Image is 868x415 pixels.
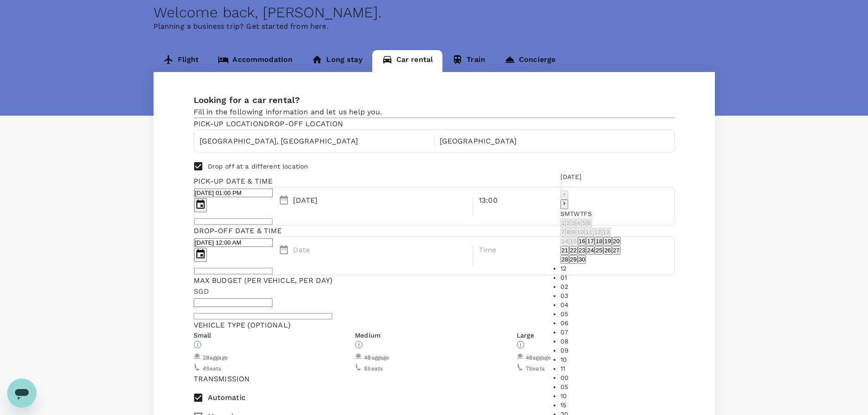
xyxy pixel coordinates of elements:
div: Welcome back , [PERSON_NAME] . [154,4,715,21]
li: 5 minutes [560,382,621,391]
li: 9 hours [560,346,621,355]
button: 6 [586,219,591,227]
p: Automatic [208,392,246,403]
button: 5 [581,219,586,227]
button: 20 [612,237,621,246]
iframe: Button to launch messaging window [7,379,36,408]
div: Pick-up date & time [194,176,675,187]
li: 7 hours [560,328,621,337]
span: Friday [584,210,588,217]
span: Monday [565,210,570,217]
span: 4 Baggage [364,354,389,361]
li: 15 minutes [560,400,621,410]
span: 4 Baggage [526,354,551,361]
p: Planning a business trip? Get started from here. [154,21,715,32]
h6: Small [194,331,352,341]
button: 26 [603,246,612,255]
button: 21 [560,246,569,255]
span: Wednesday [574,210,580,217]
span: Thursday [580,210,584,217]
button: 18 [595,237,603,246]
a: Flight [154,50,209,72]
div: Max Budget (per vehicle, per day) [194,275,333,286]
li: 1 hours [560,273,621,282]
button: 2 [565,219,570,227]
li: 4 hours [560,300,621,309]
button: 13 [602,228,611,236]
p: Drop off at a different location [208,162,308,171]
a: Concierge [495,50,565,72]
li: 3 hours [560,291,621,300]
button: 30 [578,255,586,264]
li: 10 minutes [560,391,621,400]
div: Drop-off location [264,118,344,129]
span: 5 Seats [364,365,383,372]
li: 2 hours [560,282,621,291]
li: 6 hours [560,318,621,328]
p: Date [293,245,310,256]
input: MM/DD/YYYY hh:mm aa [194,238,273,247]
p: [DATE] [293,195,318,206]
button: 23 [578,246,586,255]
button: 10 [576,228,585,236]
li: 10 hours [560,355,621,364]
div: Transmission [194,374,675,384]
div: Drop-off date & time [194,225,675,236]
button: 25 [595,246,603,255]
li: 12 hours [560,264,621,273]
button: 8 [565,228,570,236]
h3: Looking for a car rental? [194,94,675,107]
span: Saturday [588,210,592,217]
span: 7 Seats [526,365,544,372]
button: 7 [560,228,565,236]
button: calendar view is open, switch to year view [560,182,562,190]
div: Pick-up location [194,118,264,129]
a: Long stay [302,50,372,72]
button: 17 [586,237,595,246]
button: 28 [560,255,569,264]
h6: Large [517,331,675,341]
button: 11 [585,228,593,236]
ul: Select hours [560,264,621,373]
button: 1 [560,219,565,227]
button: Choose date, selected date is Sep 16, 2025 [194,198,207,212]
button: 4 [576,219,581,227]
li: 11 hours [560,364,621,373]
span: 4 Seats [203,365,221,372]
li: 5 hours [560,309,621,318]
li: 0 minutes [560,373,621,382]
span: Tuesday [570,210,574,217]
a: Accommodation [208,50,302,72]
button: 27 [612,246,621,255]
button: 15 [569,237,578,246]
button: Previous month [560,190,568,200]
p: Fill in the following information and let us help you. [194,107,675,118]
div: Vehicle type (optional) [194,320,675,331]
button: Choose date, selected date is Sep 17, 2025 [194,248,207,262]
button: 24 [586,246,595,255]
div: [DATE] [560,172,621,181]
p: 13:00 [479,195,498,206]
button: 14 [560,237,569,246]
a: Car rental [372,50,443,72]
a: Train [442,50,495,72]
span: Sunday [560,210,565,217]
p: Time [479,245,497,256]
span: 2 Baggage [203,354,228,361]
button: 29 [569,255,578,264]
button: 12 [593,228,602,236]
input: MM/DD/YYYY hh:mm aa [194,189,273,197]
p: SGD [194,286,333,297]
li: 8 hours [560,337,621,346]
button: Next month [560,200,568,209]
button: 3 [571,219,576,227]
button: 19 [603,237,612,246]
button: 22 [569,246,578,255]
button: 9 [571,228,576,236]
h6: Medium [355,331,513,341]
button: 16 [578,237,586,246]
